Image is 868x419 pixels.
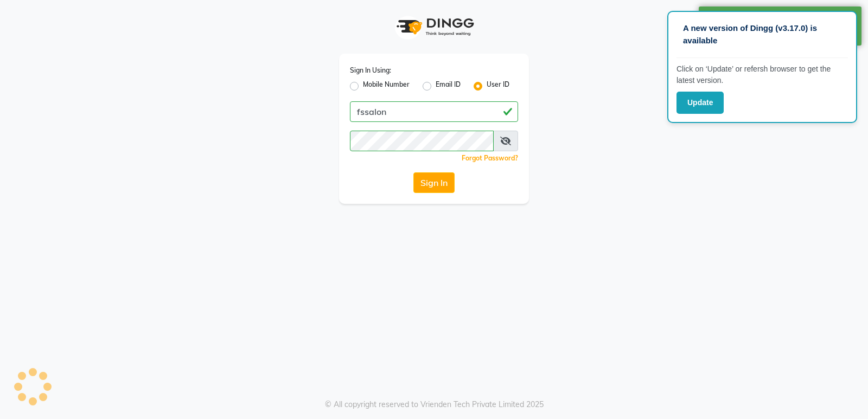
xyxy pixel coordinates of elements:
label: Mobile Number [363,80,410,93]
input: Username [350,131,494,151]
img: logo1.svg [391,11,477,43]
label: Sign In Using: [350,66,391,75]
input: Username [350,101,518,122]
button: Sign In [413,172,455,193]
p: A new version of Dingg (v3.17.0) is available [683,22,841,47]
a: Forgot Password? [462,154,518,162]
label: User ID [487,80,509,93]
button: Update [676,92,724,114]
p: Click on ‘Update’ or refersh browser to get the latest version. [676,63,848,86]
label: Email ID [436,80,461,93]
